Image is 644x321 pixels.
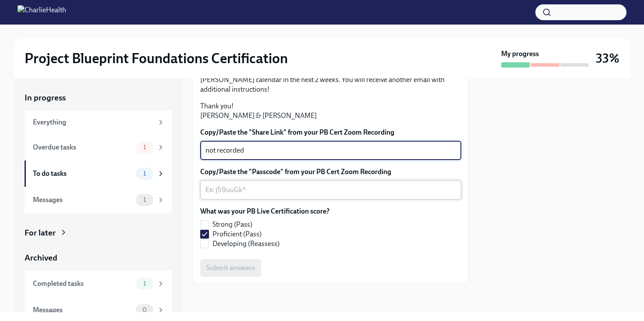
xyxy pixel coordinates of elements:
span: Developing (Reassess) [212,239,280,249]
label: Copy/Paste the "Passcode" from your PB Cert Zoom Recording [200,167,461,177]
a: Archived [25,252,172,264]
a: For later [25,227,172,239]
label: Copy/Paste the "Share Link" from your PB Cert Zoom Recording [200,128,461,137]
div: Messages [33,305,132,315]
div: Overdue tasks [33,143,132,152]
h2: Project Blueprint Foundations Certification [25,50,288,67]
div: To do tasks [33,169,132,178]
span: 1 [138,144,151,150]
div: Completed tasks [33,279,132,289]
a: Completed tasks1 [25,271,172,297]
textarea: not recorded [205,145,456,156]
div: Everything [33,118,153,127]
h3: 33% [596,50,619,66]
a: Everything [25,111,172,134]
a: Overdue tasks1 [25,134,172,160]
p: Thank you! [PERSON_NAME] & [PERSON_NAME] [200,101,461,121]
span: 1 [138,280,151,287]
span: Proficient (Pass) [212,229,262,239]
span: 1 [138,170,151,177]
strong: My progress [501,49,539,59]
img: CharlieHealth [18,5,66,19]
a: Messages1 [25,187,172,213]
a: To do tasks1 [25,160,172,187]
a: In progress [25,92,172,103]
span: 0 [137,307,152,313]
div: Messages [33,195,132,205]
span: 1 [138,196,151,203]
label: What was your PB Live Certification score? [200,207,329,216]
span: Strong (Pass) [212,220,252,229]
div: For later [25,227,56,239]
